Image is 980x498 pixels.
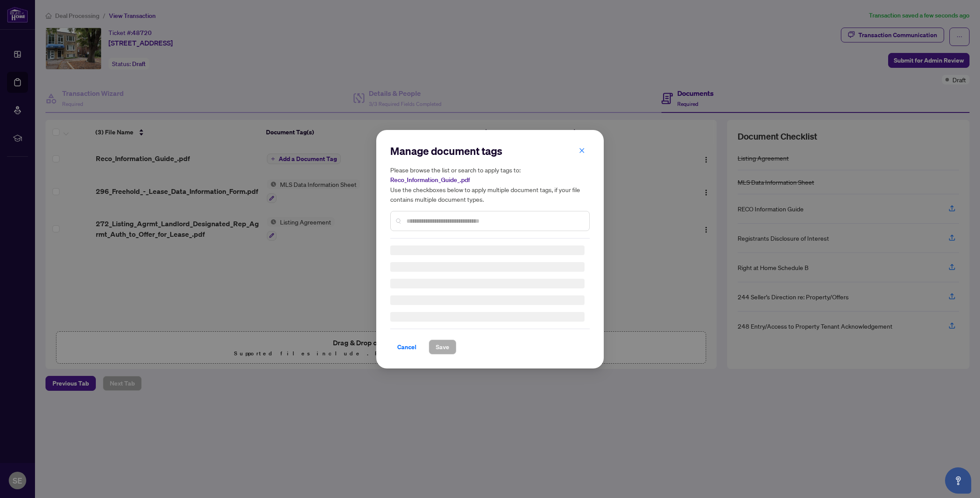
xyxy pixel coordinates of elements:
[397,340,416,354] span: Cancel
[390,144,590,158] h2: Manage document tags
[429,340,456,354] button: Save
[579,147,585,153] span: close
[390,176,470,184] span: Reco_Information_Guide_.pdf
[945,467,971,494] button: Open asap
[390,165,590,204] h5: Please browse the list or search to apply tags to: Use the checkboxes below to apply multiple doc...
[390,340,423,354] button: Cancel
